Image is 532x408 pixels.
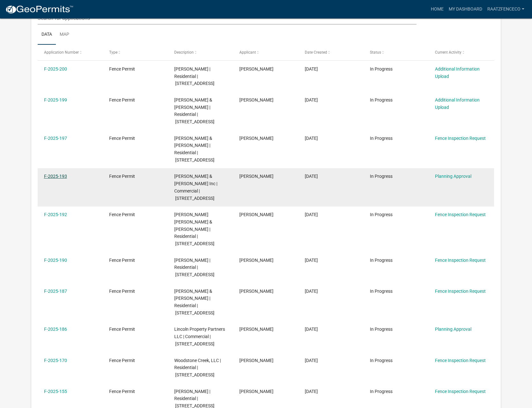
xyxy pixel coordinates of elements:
span: Fence Permit [109,289,135,294]
span: Date Created [305,50,327,55]
a: Fence Inspection Request [435,258,486,263]
span: Senn Stacey & Curtis | Residential | 3050 ELEMENT LN [174,136,214,162]
span: 10/15/2025 [305,97,318,102]
span: In Progress [370,289,393,294]
span: Fence Permit [109,212,135,217]
span: 10/07/2025 [305,174,318,179]
span: Application Number [44,50,79,55]
a: Planning Approval [435,327,471,332]
span: Fence Permit [109,66,135,72]
span: In Progress [370,389,393,394]
a: F-2025-155 [44,389,67,394]
span: Fence Permit [109,136,135,141]
span: Gentry Bill & Janet | Residential | 3050 ELEMENT LN [174,97,214,124]
span: 08/12/2025 [305,389,318,394]
span: In Progress [370,136,393,141]
span: Wyatt Mark Jr | Residential | 3050 ELEMENT LN [174,258,214,277]
span: Woodstone Creek, LLC | Residential | 3050 ELEMENT LN [174,358,221,378]
a: F-2025-193 [44,174,67,179]
span: Keith Baisch [239,289,273,294]
span: Keith Baisch [239,174,273,179]
span: In Progress [370,327,393,332]
datatable-header-cell: Type [103,45,168,60]
a: Map [56,25,73,45]
a: Additional Information Upload [435,66,480,79]
datatable-header-cell: Description [168,45,233,60]
span: Keith Baisch [239,66,273,72]
span: In Progress [370,258,393,263]
span: Fence Permit [109,97,135,102]
span: Fence Permit [109,389,135,394]
span: Description [174,50,194,55]
span: In Progress [370,174,393,179]
a: Fence Inspection Request [435,389,486,394]
a: F-2025-187 [44,289,67,294]
datatable-header-cell: Applicant [233,45,298,60]
a: Home [428,3,446,15]
span: 09/05/2025 [305,358,318,363]
span: 10/14/2025 [305,136,318,141]
span: Keith Baisch [239,97,273,102]
span: Keith Baisch [239,358,273,363]
span: In Progress [370,358,393,363]
span: Keith Baisch [239,136,273,141]
span: Fence Permit [109,327,135,332]
a: Additional Information Upload [435,97,480,110]
a: Fence Inspection Request [435,212,486,217]
span: 09/30/2025 [305,289,318,294]
span: Applicant [239,50,256,55]
a: F-2025-190 [44,258,67,263]
datatable-header-cell: Status [364,45,429,60]
span: Keith Baisch [239,258,273,263]
a: F-2025-170 [44,358,67,363]
a: Fence Inspection Request [435,358,486,363]
a: Fence Inspection Request [435,289,486,294]
a: Planning Approval [435,174,471,179]
span: Humphrey Jennifer & Johannes | Residential | 3050 ELEMENT LN [174,289,214,315]
a: F-2025-199 [44,97,67,102]
a: F-2025-197 [44,136,67,141]
a: Fence Inspection Request [435,136,486,141]
span: Lincoln Property Partners LLC | Commercial | 3050 ELEMENT LN [174,327,225,346]
span: Fence Permit [109,258,135,263]
a: raatzfenceco [485,3,527,15]
span: Keith Baisch [239,327,273,332]
a: F-2025-186 [44,327,67,332]
span: 10/15/2025 [305,66,318,72]
span: Chelsey O'Neil | Residential | 3050 ELEMENT LN [174,66,214,86]
span: 10/07/2025 [305,212,318,217]
span: Ott & Baker Inc | Commercial | 3050 ELEMENT LN [174,174,217,200]
datatable-header-cell: Date Created [298,45,363,60]
a: F-2025-200 [44,66,67,72]
span: In Progress [370,212,393,217]
a: F-2025-192 [44,212,67,217]
span: Fence Permit [109,174,135,179]
span: Keith Baisch [239,389,273,394]
a: My Dashboard [446,3,485,15]
span: Status [370,50,381,55]
span: Keith Baisch [239,212,273,217]
span: In Progress [370,66,393,72]
datatable-header-cell: Current Activity [429,45,494,60]
span: Type [109,50,117,55]
span: 10/06/2025 [305,258,318,263]
datatable-header-cell: Application Number [38,45,103,60]
span: Current Activity [435,50,461,55]
span: In Progress [370,97,393,102]
span: Tomlinson Richard Jason & Katherine Joyce | Residential | 3050 ELEMENT LN [174,212,214,246]
span: 09/26/2025 [305,327,318,332]
span: Fence Permit [109,358,135,363]
a: Data [38,25,56,45]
